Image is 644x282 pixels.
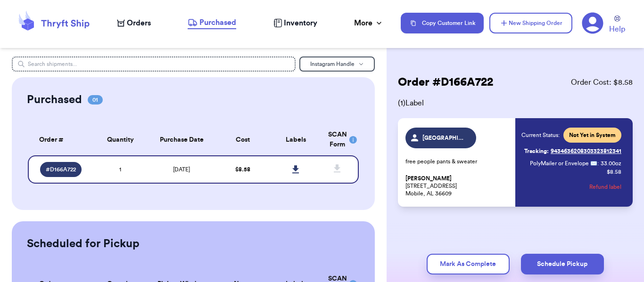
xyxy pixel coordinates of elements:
a: Tracking:9434636208303323812341 [524,144,621,159]
button: Refund label [589,177,621,197]
th: Order # [28,124,94,155]
h2: Scheduled for Pickup [27,236,140,251]
button: New Shipping Order [489,13,572,33]
span: Current Status: [521,131,560,139]
span: [DATE] [173,167,190,172]
span: ( 1 ) Label [398,97,633,109]
button: Instagram Handle [299,56,375,72]
span: $ 8.58 [235,167,250,172]
input: Search shipments... [12,56,296,72]
span: [PERSON_NAME] [405,175,452,182]
span: Inventory [284,17,317,29]
span: [GEOGRAPHIC_DATA] [422,134,467,142]
span: Order Cost: $ 8.58 [571,77,633,88]
span: Orders [127,17,151,29]
span: Help [609,24,625,35]
p: $ 8.58 [607,168,621,176]
span: PolyMailer or Envelope ✉️ [530,161,597,166]
th: Quantity [94,124,147,155]
a: Inventory [273,17,317,29]
span: 01 [88,95,103,105]
th: Cost [216,124,269,155]
a: Help [609,16,625,35]
p: [STREET_ADDRESS] Mobile, AL 36609 [405,175,510,197]
a: Orders [117,17,151,29]
div: More [354,17,384,29]
span: # D166A722 [46,166,76,173]
h2: Order # D166A722 [398,75,493,90]
span: 1 [119,167,121,172]
button: Schedule Pickup [521,254,604,274]
th: Labels [269,124,322,155]
span: Tracking: [524,147,549,155]
button: Mark As Complete [427,254,510,274]
span: Instagram Handle [310,61,355,67]
span: : [597,160,599,167]
a: Purchased [188,17,236,29]
button: Copy Customer Link [401,13,484,33]
div: SCAN Form [328,130,347,150]
h2: Purchased [27,92,82,107]
p: free people pants & sweater [405,158,510,165]
th: Purchase Date [147,124,216,155]
span: 33.00 oz [601,160,621,167]
span: Purchased [199,17,236,28]
span: Not Yet in System [569,131,616,139]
